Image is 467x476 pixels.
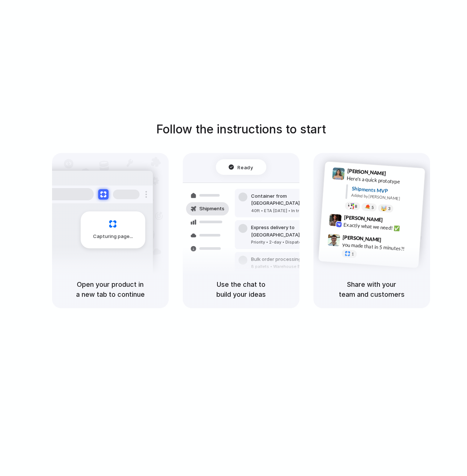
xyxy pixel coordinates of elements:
span: [PERSON_NAME] [347,167,386,177]
span: 8 [354,204,357,208]
span: 9:41 AM [388,170,403,179]
div: Priority • 2-day • Dispatched [251,239,331,245]
h1: Follow the instructions to start [156,120,326,138]
div: Exactly what we need! ✅ [343,221,417,233]
div: Express delivery to [GEOGRAPHIC_DATA] [251,224,331,238]
div: 8 pallets • Warehouse B • Packed [251,263,320,270]
h5: Use the chat to build your ideas [192,279,291,299]
span: 1 [351,252,354,256]
span: 5 [371,205,374,209]
span: 3 [388,206,390,210]
div: Here's a quick prototype [346,174,420,187]
div: 🤯 [381,205,387,211]
h5: Share with your team and customers [322,279,421,299]
span: 9:47 AM [384,237,399,245]
div: Added by [PERSON_NAME] [351,192,419,203]
div: Bulk order processing [251,256,320,263]
span: Ready [237,163,253,171]
div: 40ft • ETA [DATE] • In transit [251,208,331,214]
h5: Open your product in a new tab to continue [61,279,160,299]
div: Container from [GEOGRAPHIC_DATA] [251,193,331,207]
span: 9:42 AM [385,217,400,225]
span: [PERSON_NAME] [344,213,383,224]
span: Shipments [199,205,224,212]
div: you made that in 5 minutes?! [342,241,416,253]
span: Capturing page [93,233,134,240]
span: [PERSON_NAME] [342,233,381,244]
div: Shipments MVP [351,184,420,197]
